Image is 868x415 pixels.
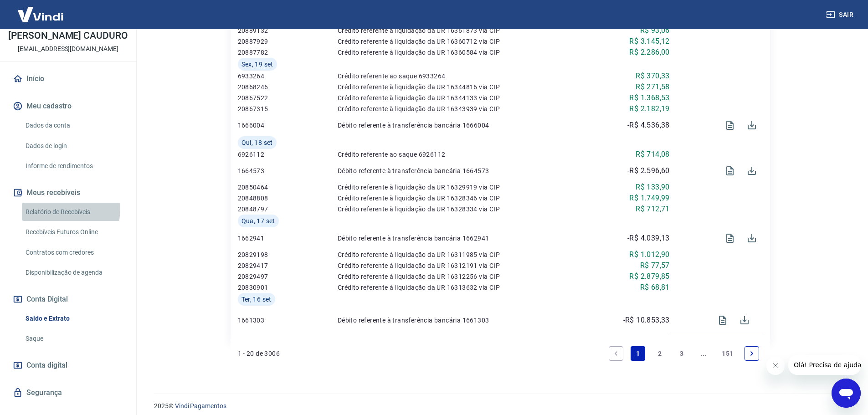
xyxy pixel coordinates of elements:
[609,346,623,361] a: Previous page
[238,194,303,203] p: 20848808
[238,316,303,325] p: 1661303
[338,166,596,175] p: Débito referente à transferência bancária 1664573
[241,216,275,225] span: Qua, 17 set
[26,359,67,372] span: Conta digital
[338,93,596,102] p: Crédito referente à liquidação da UR 16344133 via CIP
[338,48,596,57] p: Crédito referente à liquidação da UR 16360584 via CIP
[636,149,670,160] p: R$ 714,08
[338,82,596,92] p: Crédito referente à liquidação da UR 16344816 via CIP
[11,355,125,375] a: Conta digital
[338,283,596,292] p: Crédito referente à liquidação da UR 16313632 via CIP
[338,205,596,214] p: Crédito referente à liquidação da UR 16328334 via CIP
[627,165,670,176] p: -R$ 2.596,60
[640,25,670,36] p: R$ 93,06
[338,234,596,243] p: Débito referente à transferência bancária 1662941
[629,271,669,282] p: R$ 2.879,85
[22,243,125,262] a: Contratos com credores
[627,233,670,244] p: -R$ 4.039,13
[629,36,669,47] p: R$ 3.145,12
[338,316,596,325] p: Débito referente à transferência bancária 1661303
[636,204,670,215] p: R$ 712,71
[238,205,303,214] p: 20848797
[338,150,596,159] p: Crédito referente ao saque 6926112
[696,346,711,361] a: Jump forward
[175,402,226,410] a: Vindi Pagamentos
[338,72,596,81] p: Crédito referente ao saque 6933264
[832,379,861,408] iframe: Botão para abrir a janela de mensagens
[22,157,125,175] a: Informe de rendimentos
[631,346,645,361] a: Page 1 is your current page
[338,37,596,46] p: Crédito referente à liquidação da UR 16360712 via CIP
[22,309,125,328] a: Saldo e Extrato
[241,295,272,304] span: Ter, 16 set
[238,234,303,243] p: 1662941
[338,250,596,259] p: Crédito referente à liquidação da UR 16311985 via CIP
[8,31,128,41] p: [PERSON_NAME] CAUDURO
[338,183,596,192] p: Crédito referente à liquidação da UR 16329919 via CIP
[22,203,125,221] a: Relatório de Recebíveis
[674,346,689,361] a: Page 3
[766,357,785,375] iframe: Fechar mensagem
[238,48,303,57] p: 20887782
[11,383,125,403] a: Segurança
[5,6,77,14] span: Olá! Precisa de ajuda?
[22,329,125,348] a: Saque
[627,120,670,131] p: -R$ 4.536,38
[741,227,763,249] span: Download
[238,104,303,113] p: 20867315
[238,261,303,270] p: 20829417
[640,282,670,293] p: R$ 68,81
[238,250,303,259] p: 20829198
[18,44,118,54] p: [EMAIL_ADDRESS][DOMAIN_NAME]
[338,272,596,281] p: Crédito referente à liquidação da UR 16312256 via CIP
[718,346,737,361] a: Page 151
[712,309,734,331] span: Visualizar
[741,160,763,182] span: Download
[788,355,861,375] iframe: Mensagem da empresa
[338,194,596,203] p: Crédito referente à liquidação da UR 16328346 via CIP
[238,283,303,292] p: 20830901
[629,193,669,204] p: R$ 1.749,99
[22,223,125,241] a: Recebíveis Futuros Online
[719,114,741,136] span: Visualizar
[719,160,741,182] span: Visualizar
[734,309,755,331] span: Download
[629,103,669,114] p: R$ 2.182,19
[22,263,125,282] a: Disponibilização de agenda
[719,227,741,249] span: Visualizar
[629,47,669,58] p: R$ 2.286,00
[154,401,846,411] p: 2025 ©
[636,82,670,92] p: R$ 271,58
[238,37,303,46] p: 20887929
[741,114,763,136] span: Download
[338,261,596,270] p: Crédito referente à liquidação da UR 16312191 via CIP
[636,182,670,193] p: R$ 133,90
[11,289,125,309] button: Conta Digital
[238,183,303,192] p: 20850464
[22,137,125,155] a: Dados de login
[652,346,667,361] a: Page 2
[629,92,669,103] p: R$ 1.368,53
[824,6,857,23] button: Sair
[636,71,670,82] p: R$ 370,33
[238,72,303,81] p: 6933264
[338,104,596,113] p: Crédito referente à liquidação da UR 16343939 via CIP
[241,138,273,147] span: Qui, 18 set
[238,272,303,281] p: 20829497
[238,26,303,35] p: 20889132
[11,0,70,28] img: Vindi
[238,121,303,130] p: 1666004
[629,249,669,260] p: R$ 1.012,90
[745,346,759,361] a: Next page
[338,26,596,35] p: Crédito referente à liquidação da UR 16361873 via CIP
[238,82,303,92] p: 20868246
[238,166,303,175] p: 1664573
[11,96,125,116] button: Meu cadastro
[605,343,762,364] ul: Pagination
[238,93,303,102] p: 20867522
[238,349,280,358] p: 1 - 20 de 3006
[241,60,273,69] span: Sex, 19 set
[11,183,125,203] button: Meus recebíveis
[623,315,670,326] p: -R$ 10.853,33
[22,116,125,135] a: Dados da conta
